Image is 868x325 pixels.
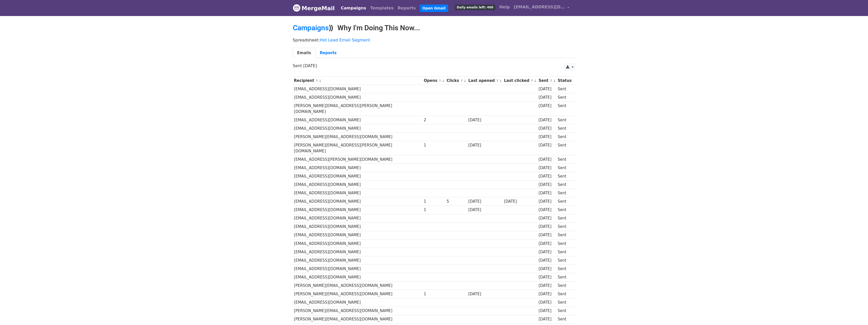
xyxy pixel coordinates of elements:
td: Sent [556,124,573,133]
td: [PERSON_NAME][EMAIL_ADDRESS][DOMAIN_NAME] [293,290,423,298]
td: Sent [556,189,573,197]
a: Help [497,2,512,12]
a: Reports [396,3,418,13]
a: Campaigns [293,24,329,32]
td: Sent [556,315,573,323]
th: Sent [537,77,556,85]
a: ↑ [531,79,533,83]
td: Sent [556,248,573,256]
div: 1 [424,291,444,297]
a: ↓ [442,79,445,83]
div: [DATE] [539,283,555,289]
div: [DATE] [539,165,555,171]
td: [EMAIL_ADDRESS][DOMAIN_NAME] [293,273,423,282]
td: Sent [556,214,573,223]
div: [DATE] [468,142,501,148]
td: [EMAIL_ADDRESS][DOMAIN_NAME] [293,189,423,197]
td: Sent [556,206,573,214]
div: 2 [424,117,444,123]
div: [DATE] [468,207,501,213]
td: [PERSON_NAME][EMAIL_ADDRESS][DOMAIN_NAME] [293,282,423,290]
div: 1 [424,142,444,148]
div: [DATE] [539,241,555,247]
a: ↓ [534,79,537,83]
div: [DATE] [468,117,501,123]
h2: ⟫ Why I'm Doing This Now... [293,24,575,32]
td: [PERSON_NAME][EMAIL_ADDRESS][DOMAIN_NAME] [293,315,423,323]
td: [EMAIL_ADDRESS][DOMAIN_NAME] [293,124,423,133]
td: Sent [556,116,573,124]
a: ↓ [499,79,502,83]
div: [DATE] [539,126,555,131]
td: [EMAIL_ADDRESS][DOMAIN_NAME] [293,231,423,239]
td: Sent [556,133,573,141]
th: Last clicked [503,77,538,85]
td: Sent [556,197,573,206]
a: Emails [293,48,315,58]
td: [EMAIL_ADDRESS][DOMAIN_NAME] [293,214,423,223]
div: [DATE] [539,316,555,322]
p: Sent [DATE] [293,63,575,68]
a: [EMAIL_ADDRESS][DOMAIN_NAME] [512,2,571,14]
td: Sent [556,231,573,239]
div: [DATE] [468,291,501,297]
td: Sent [556,141,573,155]
td: Sent [556,265,573,273]
td: [EMAIL_ADDRESS][DOMAIN_NAME] [293,248,423,256]
div: [DATE] [539,249,555,255]
a: ↓ [464,79,466,83]
td: Sent [556,155,573,164]
td: Sent [556,282,573,290]
a: Campaigns [339,3,368,13]
a: MergeMail [293,3,335,13]
a: ↑ [315,79,318,83]
th: Status [556,77,573,85]
td: [EMAIL_ADDRESS][PERSON_NAME][DOMAIN_NAME] [293,155,423,164]
div: [DATE] [468,199,501,204]
td: [PERSON_NAME][EMAIL_ADDRESS][PERSON_NAME][DOMAIN_NAME] [293,141,423,155]
div: [DATE] [539,199,555,204]
td: [PERSON_NAME][EMAIL_ADDRESS][PERSON_NAME][DOMAIN_NAME] [293,102,423,116]
td: [EMAIL_ADDRESS][DOMAIN_NAME] [293,197,423,206]
td: Sent [556,290,573,298]
div: [DATE] [539,103,555,109]
td: [EMAIL_ADDRESS][DOMAIN_NAME] [293,223,423,231]
div: [DATE] [539,207,555,213]
div: 1 [424,207,444,213]
div: [DATE] [539,291,555,297]
a: ↑ [496,79,499,83]
td: Sent [556,181,573,189]
td: [EMAIL_ADDRESS][DOMAIN_NAME] [293,298,423,307]
a: ↑ [460,79,463,83]
a: Daily emails left: 400 [453,2,497,12]
img: MergeMail logo [293,4,300,12]
td: [EMAIL_ADDRESS][DOMAIN_NAME] [293,172,423,181]
td: [PERSON_NAME][EMAIL_ADDRESS][DOMAIN_NAME] [293,133,423,141]
td: Sent [556,273,573,282]
a: Reports [315,48,341,58]
div: [DATE] [504,199,536,204]
td: [EMAIL_ADDRESS][DOMAIN_NAME] [293,93,423,102]
div: [DATE] [539,215,555,221]
a: Templates [368,3,396,13]
div: [DATE] [539,134,555,140]
div: [DATE] [539,173,555,179]
div: [DATE] [539,232,555,238]
td: Sent [556,239,573,248]
div: 5 [447,199,466,204]
div: [DATE] [539,95,555,100]
div: [DATE] [539,308,555,314]
div: 1 [424,199,444,204]
td: Sent [556,85,573,93]
td: [EMAIL_ADDRESS][DOMAIN_NAME] [293,116,423,124]
th: Last opened [467,77,503,85]
td: Sent [556,298,573,307]
div: [DATE] [539,117,555,123]
div: [DATE] [539,86,555,92]
a: ↓ [553,79,556,83]
td: Sent [556,256,573,264]
th: Opens [423,77,446,85]
a: ↓ [319,79,322,83]
div: [DATE] [539,258,555,263]
div: [DATE] [539,190,555,196]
